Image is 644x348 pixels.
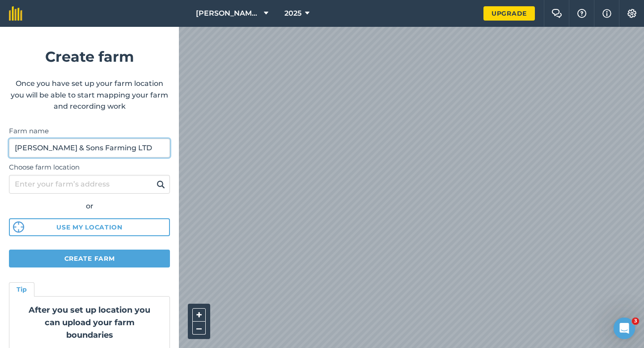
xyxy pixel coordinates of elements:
label: Choose farm location [9,162,170,173]
strong: After you set up location you can upload your farm boundaries [29,305,150,340]
input: Farm name [9,139,170,157]
button: + [192,308,206,322]
span: [PERSON_NAME] & Sons [196,8,260,19]
img: Two speech bubbles overlapping with the left bubble in the forefront [551,9,562,18]
button: Use my location [9,218,170,236]
iframe: Intercom live chat [614,318,635,339]
img: svg%3e [13,221,24,233]
img: A cog icon [627,9,637,18]
p: Once you have set up your farm location you will be able to start mapping your farm and recording... [9,78,170,112]
img: svg+xml;base64,PHN2ZyB4bWxucz0iaHR0cDovL3d3dy53My5vcmcvMjAwMC9zdmciIHdpZHRoPSIxOSIgaGVpZ2h0PSIyNC... [157,179,165,190]
h1: Create farm [9,45,170,68]
img: A question mark icon [576,9,587,18]
label: Farm name [9,126,170,136]
button: – [192,322,206,335]
button: Create farm [9,250,170,267]
span: 2025 [284,8,301,19]
span: 3 [632,318,639,325]
a: Upgrade [483,6,535,21]
div: or [9,200,170,212]
input: Enter your farm’s address [9,175,170,194]
img: svg+xml;base64,PHN2ZyB4bWxucz0iaHR0cDovL3d3dy53My5vcmcvMjAwMC9zdmciIHdpZHRoPSIxNyIgaGVpZ2h0PSIxNy... [602,8,611,19]
h4: Tip [17,284,27,294]
img: fieldmargin Logo [9,6,22,21]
